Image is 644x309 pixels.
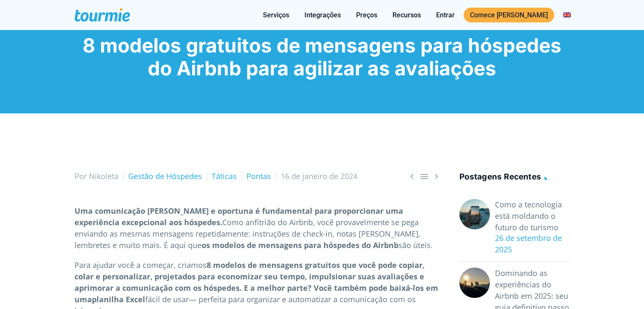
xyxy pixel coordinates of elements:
a:  [407,171,417,182]
a: Preços [350,10,384,20]
font: Serviços [263,11,289,19]
font: Entrar [436,11,455,19]
span: Próximo post [431,171,442,182]
a: Mudar para [557,10,577,20]
a: Recursos [386,10,427,20]
font: os modelos de mensagens para hóspedes do Airbnb [202,240,398,250]
font: Postagens recentes [459,172,541,182]
a: Táticas [212,171,237,181]
a: Integrações [298,10,347,20]
font: são úteis. [398,240,433,250]
font: 8 modelos de mensagens gratuitos que você pode copiar, colar e personalizar, projetados para econ... [75,260,438,304]
font: Comece [PERSON_NAME] [470,11,548,19]
font: planilha Excel [92,294,145,304]
font: 26 de setembro de 2025 [495,233,562,254]
a: Serviços [257,10,296,20]
font: Por Nikoleta [75,171,119,181]
a: Como a tecnologia está moldando o futuro do turismo [495,199,570,233]
font: Recursos [392,11,421,19]
a:  [419,171,429,182]
span: Postagem anterior [407,171,417,182]
font: Como a tecnologia está moldando o futuro do turismo [495,199,562,232]
font: 16 de janeiro de 2024 [281,171,357,181]
font: Preços [356,11,377,19]
a: Gestão de Hóspedes [128,171,202,181]
a: Pontas [246,171,271,181]
a: Comece [PERSON_NAME] [464,8,554,22]
font: Integrações [304,11,341,19]
font: Para ajudar você a começar, criamos [75,260,207,270]
a:  [431,171,442,182]
font: fácil de usar [145,294,189,304]
font: 8 modelos gratuitos de mensagens para hóspedes do Airbnb para agilizar as avaliações [83,33,561,80]
font: Como anfitrião do Airbnb, você provavelmente se pega enviando as mesmas mensagens repetidamente: ... [75,217,420,250]
font: Uma comunicação [PERSON_NAME] e oportuna é fundamental para proporcionar uma experiência excepcio... [75,206,403,227]
a: Entrar [430,10,461,20]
